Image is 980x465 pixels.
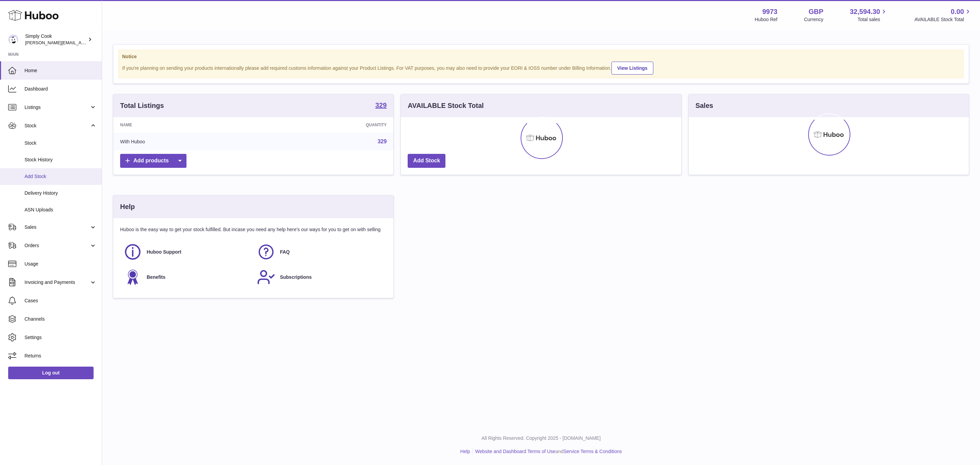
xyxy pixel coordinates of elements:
[24,334,97,341] span: Settings
[24,207,97,213] span: ASN Uploads
[122,53,960,60] strong: Notice
[24,67,97,74] span: Home
[24,298,97,304] span: Cases
[611,62,653,75] a: View Listings
[696,101,713,110] h3: Sales
[261,117,393,133] th: Quantity
[24,316,97,322] span: Channels
[120,226,387,233] p: Huboo is the easy way to get your stock fulfilled. But incase you need any help here's our ways f...
[147,249,181,255] span: Huboo Support
[120,202,135,211] h3: Help
[24,242,89,249] span: Orders
[850,7,888,23] a: 32,594.30 Total sales
[804,16,823,23] div: Currency
[24,86,97,92] span: Dashboard
[914,16,972,23] span: AVAILABLE Stock Total
[113,133,261,150] td: With Huboo
[563,449,622,454] a: Service Terms & Conditions
[755,16,778,23] div: Huboo Ref
[850,7,880,16] span: 32,594.30
[408,101,484,110] h3: AVAILABLE Stock Total
[8,34,18,45] img: emma@simplycook.com
[24,353,97,359] span: Returns
[473,448,622,455] li: and
[24,104,89,111] span: Listings
[120,101,164,110] h3: Total Listings
[951,7,964,16] span: 0.00
[857,16,888,23] span: Total sales
[408,154,445,168] a: Add Stock
[24,123,89,129] span: Stock
[762,7,778,16] strong: 9973
[257,243,383,261] a: FAQ
[120,154,186,168] a: Add products
[24,190,97,196] span: Delivery History
[24,279,89,286] span: Invoicing and Payments
[475,449,555,454] a: Website and Dashboard Terms of Use
[108,435,975,442] p: All Rights Reserved. Copyright 2025 - [DOMAIN_NAME]
[375,102,387,109] strong: 329
[113,117,261,133] th: Name
[460,449,470,454] a: Help
[8,367,94,379] a: Log out
[808,7,823,16] strong: GBP
[280,274,312,280] span: Subscriptions
[124,243,250,261] a: Huboo Support
[25,33,86,46] div: Simply Cook
[257,268,383,286] a: Subscriptions
[378,139,387,144] a: 329
[280,249,290,255] span: FAQ
[24,261,97,267] span: Usage
[375,102,387,110] a: 329
[147,274,165,280] span: Benefits
[24,140,97,146] span: Stock
[25,40,136,45] span: [PERSON_NAME][EMAIL_ADDRESS][DOMAIN_NAME]
[24,173,97,180] span: Add Stock
[124,268,250,286] a: Benefits
[24,224,89,230] span: Sales
[24,157,97,163] span: Stock History
[122,61,960,75] div: If you're planning on sending your products internationally please add required customs informati...
[914,7,972,23] a: 0.00 AVAILABLE Stock Total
